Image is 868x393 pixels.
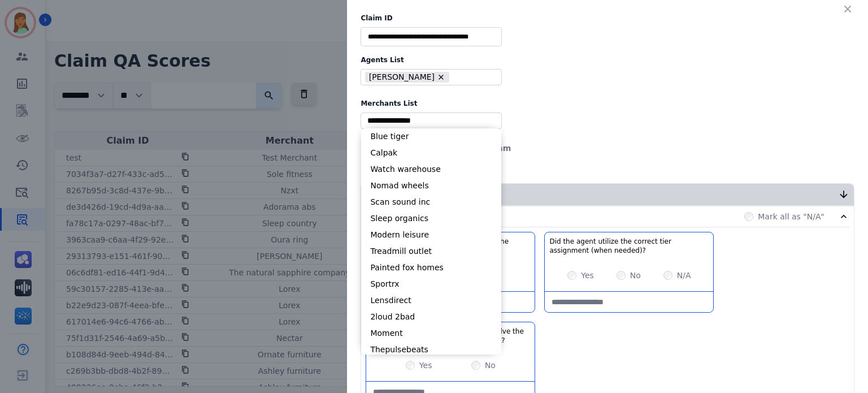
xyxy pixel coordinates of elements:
li: Painted fox homes [361,260,501,276]
li: Sportrx [361,276,501,292]
li: Nomad wheels [361,178,501,194]
li: Lensdirect [361,292,501,309]
h3: Did the agent utilize the correct tier assignment (when needed)? [549,237,709,255]
li: [PERSON_NAME] [365,72,449,83]
label: No [630,270,641,281]
label: Claim ID [361,14,854,23]
li: Calpak [361,145,501,161]
li: Modern leisure [361,227,501,243]
li: Scan sound inc [361,194,501,210]
div: Evaluation Date: [361,142,854,154]
label: Yes [419,360,432,371]
li: Blue tiger [361,128,501,145]
li: 2loud 2bad [361,309,501,325]
label: Yes [581,270,594,281]
li: Sleep organics [361,210,501,227]
label: N/A [677,270,691,281]
ul: selected options [363,70,494,84]
label: No [485,360,496,371]
li: Treadmill outlet [361,243,501,260]
li: Watch warehouse [361,161,501,178]
label: Mark all as "N/A" [758,211,824,222]
button: Remove Chiffani Nicholson [437,73,445,81]
li: Thepulsebeats [361,342,501,358]
label: Merchants List [361,99,854,108]
li: Moment [361,325,501,342]
label: Agents List [361,55,854,64]
div: Evaluator: [361,158,854,170]
ul: selected options [363,115,499,127]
